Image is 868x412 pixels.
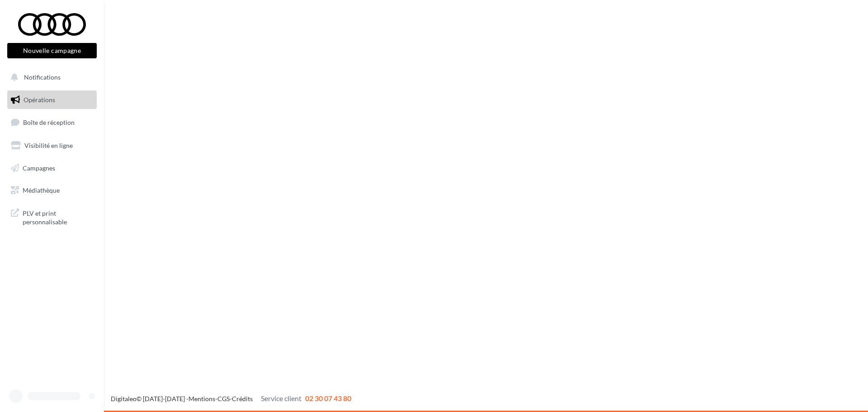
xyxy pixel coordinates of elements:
span: Médiathèque [23,186,60,194]
span: © [DATE]-[DATE] - - - [111,395,351,403]
span: PLV et print personnalisable [23,207,93,227]
span: 02 30 07 43 80 [305,394,351,403]
a: PLV et print personnalisable [5,204,99,230]
a: Boîte de réception [5,113,99,132]
span: Notifications [24,73,61,81]
a: Digitaleo [111,395,137,403]
button: Notifications [5,68,95,87]
a: Mentions [189,395,215,403]
a: Crédits [232,395,253,403]
a: Médiathèque [5,181,99,200]
span: Visibilité en ligne [24,142,73,149]
span: Boîte de réception [23,118,75,126]
a: Opérations [5,90,99,109]
span: Campagnes [23,164,55,171]
a: Campagnes [5,159,99,178]
span: Opérations [24,96,55,104]
a: CGS [217,395,230,403]
a: Visibilité en ligne [5,136,99,155]
button: Nouvelle campagne [7,43,97,58]
span: Service client [261,394,302,403]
